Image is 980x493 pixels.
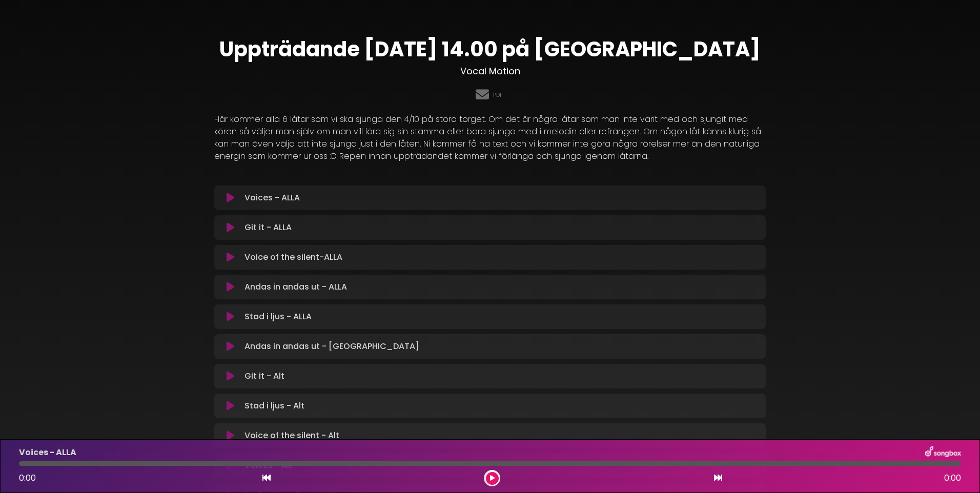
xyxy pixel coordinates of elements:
p: Andas in andas ut - ALLA [244,281,347,293]
span: 0:00 [19,472,36,484]
p: Voice of the silent-ALLA [244,251,342,263]
h3: Vocal Motion [214,66,766,77]
p: Här kommer alla 6 låtar som vi ska sjunga den 4/10 på stora torget. Om det är några låtar som man... [214,113,766,162]
p: Stad i ljus - ALLA [244,311,312,323]
img: songbox-logo-white.png [925,446,961,459]
a: PDF [493,91,503,99]
span: 0:00 [944,472,961,484]
p: Voice of the silent - Alt [244,429,339,442]
p: Stad i ljus - Alt [244,400,304,412]
p: Git it - Alt [244,370,284,382]
h1: Uppträdande [DATE] 14.00 på [GEOGRAPHIC_DATA] [214,37,766,61]
p: Git it - ALLA [244,221,292,234]
p: Andas in andas ut - [GEOGRAPHIC_DATA] [244,340,419,353]
p: Voices - ALLA [19,446,76,459]
p: Voices - ALLA [244,192,300,204]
